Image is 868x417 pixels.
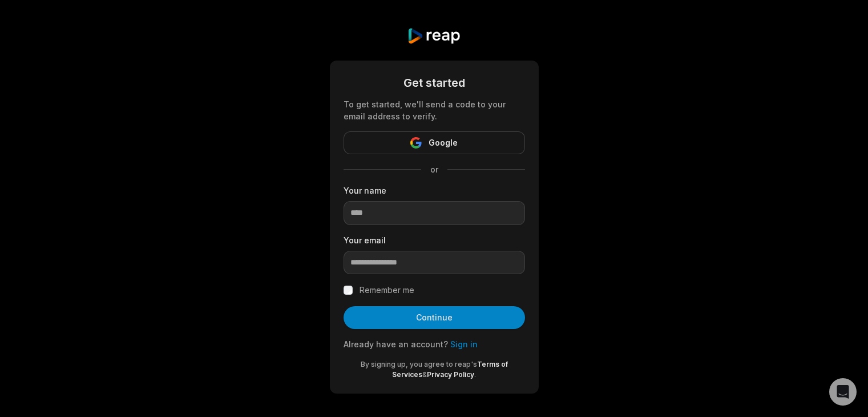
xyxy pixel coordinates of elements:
[360,283,414,297] label: Remember me
[829,378,857,406] div: Open Intercom Messenger
[344,234,525,246] label: Your email
[422,370,427,379] span: &
[344,131,525,154] button: Google
[407,27,461,45] img: reap
[344,306,525,329] button: Continue
[427,370,474,379] a: Privacy Policy
[344,98,525,122] div: To get started, we'll send a code to your email address to verify.
[474,370,476,379] span: .
[361,360,477,368] span: By signing up, you agree to reap's
[450,339,478,349] a: Sign in
[344,185,525,197] label: Your name
[392,360,508,379] a: Terms of Services
[344,339,448,349] span: Already have an account?
[429,136,458,150] span: Google
[344,74,525,91] div: Get started
[421,163,447,175] span: or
